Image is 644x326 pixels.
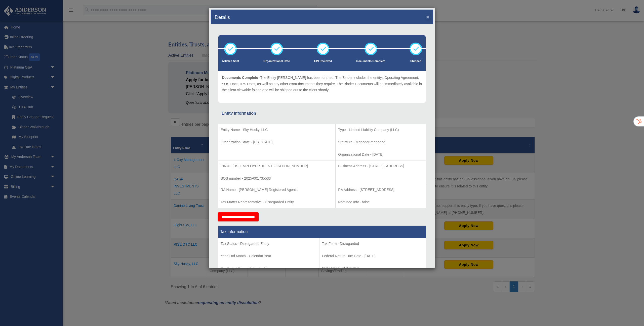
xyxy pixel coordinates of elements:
p: RA Name - [PERSON_NAME] Registered Agents [221,187,333,193]
p: Organizational Date - [DATE] [338,151,423,158]
p: EIN # - [US_EMPLOYER_IDENTIFICATION_NUMBER] [221,163,333,169]
p: Tax Form - Disregarded [322,241,423,247]
div: Entity Information [222,110,422,117]
p: SOS number - 2025-001735533 [221,175,333,182]
p: State Renewal due date - [322,265,423,272]
p: Business Address - [STREET_ADDRESS] [338,163,423,169]
p: Year End Month - Calendar Year [221,253,317,259]
p: Structure - Manager-managed [338,139,423,145]
p: Shipped [410,59,422,64]
p: Federal Return Due Date - [DATE] [322,253,423,259]
p: EIN Recieved [314,59,332,64]
p: Nominee Info - false [338,199,423,205]
p: Type - Limited Liability Company (LLC) [338,127,423,133]
p: Organizational Date [263,59,290,64]
h4: Details [215,13,230,20]
p: Tax Matter Representative - Disregarded Entity [221,199,333,205]
p: Organization State - [US_STATE] [221,139,333,145]
p: RA Address - [STREET_ADDRESS] [338,187,423,193]
p: Entity Name - Sky Husky, LLC [221,127,333,133]
button: × [426,14,429,19]
p: The Entity [PERSON_NAME] has been drafted. The Binder includes the entitys Operating Agreement, S... [222,75,422,93]
th: Tax Information [218,225,426,238]
span: Documents Complete - [222,76,260,80]
p: Documents Complete [356,59,385,64]
td: Tax Period Type - Calendar Year [218,238,319,275]
p: Tax Status - Disregarded Entity [221,241,317,247]
p: Articles Sent [222,59,239,64]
